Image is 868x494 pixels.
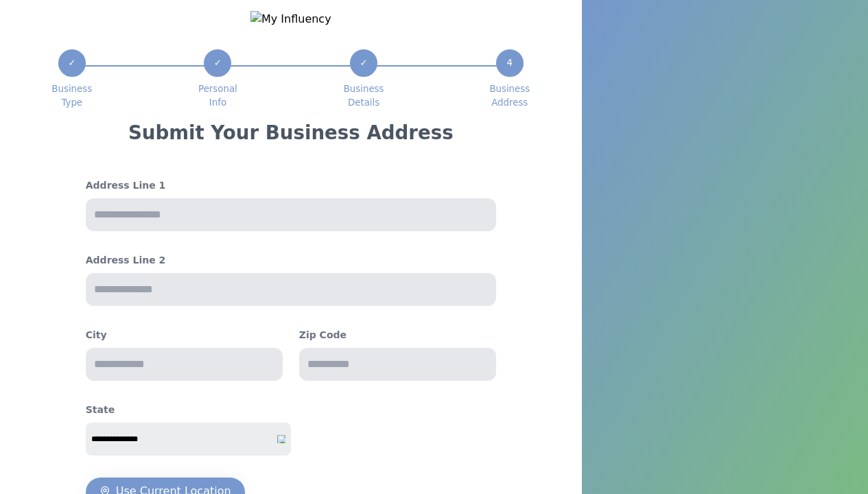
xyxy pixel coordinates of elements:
[204,49,231,77] div: ✓
[58,49,86,77] div: ✓
[489,82,530,110] span: Business Address
[51,82,92,110] span: Business Type
[496,49,524,77] div: 4
[86,328,283,342] h4: City
[86,178,496,193] h4: Address Line 1
[128,121,454,145] h3: Submit Your Business Address
[86,253,496,268] h4: Address Line 2
[250,11,331,27] img: My Influency
[299,328,347,342] h4: Zip Code
[86,403,291,417] h4: State
[350,49,377,77] div: ✓
[344,82,384,110] span: Business Details
[198,82,237,110] span: Personal Info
